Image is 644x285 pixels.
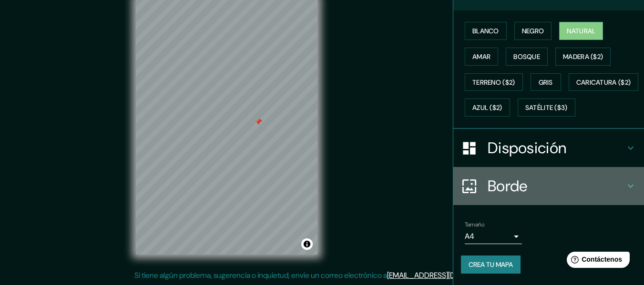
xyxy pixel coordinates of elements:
font: Disposición [488,138,566,158]
font: Satélite ($3) [525,104,568,112]
iframe: Lanzador de widgets de ayuda [559,248,634,275]
div: A4 [465,229,522,244]
button: Caricatura ($2) [569,73,639,91]
button: Bosque [506,48,548,66]
font: Gris [539,78,553,87]
font: Negro [522,27,544,35]
font: Caricatura ($2) [576,78,631,87]
font: Azul ($2) [472,104,502,112]
font: A4 [465,231,474,241]
button: Activar o desactivar atribución [301,238,313,250]
button: Gris [531,73,561,91]
button: Terreno ($2) [465,73,523,91]
a: [EMAIL_ADDRESS][DOMAIN_NAME] [387,270,505,280]
button: Azul ($2) [465,98,510,117]
button: Amar [465,48,498,66]
font: Blanco [472,27,499,35]
div: Disposición [453,129,644,167]
font: Bosque [513,52,540,61]
button: Satélite ($3) [518,98,575,117]
font: Si tiene algún problema, sugerencia o inquietud, envíe un correo electrónico a [134,270,387,280]
button: Natural [559,22,603,40]
font: Crea tu mapa [469,260,513,269]
div: Borde [453,167,644,205]
font: Tamaño [465,221,484,228]
button: Blanco [465,22,507,40]
font: Madera ($2) [563,52,603,61]
font: Terreno ($2) [472,78,515,87]
button: Madera ($2) [555,48,611,66]
font: Natural [567,27,595,35]
button: Negro [514,22,552,40]
font: Amar [472,52,491,61]
button: Crea tu mapa [461,256,521,274]
font: Borde [488,176,528,196]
